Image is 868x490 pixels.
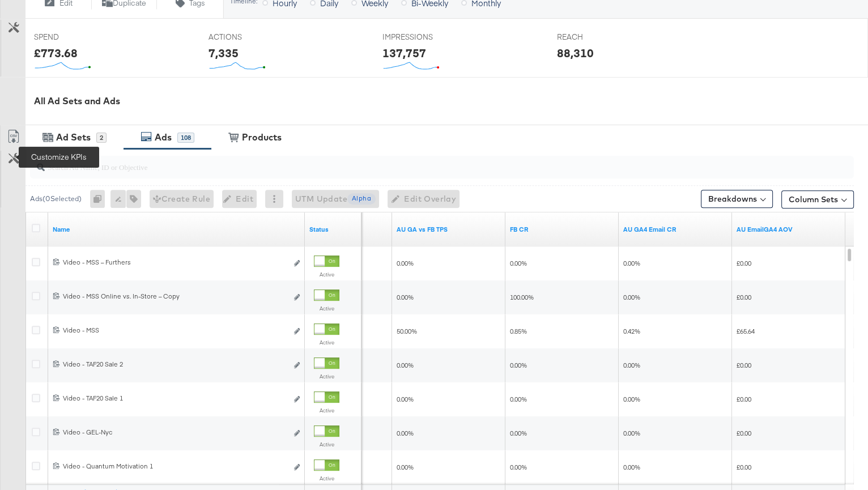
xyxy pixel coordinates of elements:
span: 0.00% [397,463,414,471]
div: Video - TAF20 Sale 2 [63,360,287,369]
span: 0.00% [623,463,640,471]
span: SPEND [34,32,119,42]
button: Customize KPIs [1,151,27,168]
span: ACTIONS [209,32,293,42]
span: 0.00% [623,395,640,403]
a: Ad Name. [53,225,300,234]
span: 50.00% [397,327,417,335]
div: Video - TAF20 Sale 1 [63,394,287,403]
label: Active [314,441,339,448]
div: 2 [96,133,107,143]
div: Ads [155,131,172,144]
span: 0.00% [510,463,527,471]
label: Active [314,305,339,312]
label: Active [314,475,339,482]
span: 0.00% [623,361,640,369]
span: 0.00% [397,293,414,301]
div: 108 [177,133,194,143]
div: Video - Quantum Motivation 1 [63,462,287,471]
div: Video - MSS [63,326,287,335]
div: Video - GEL-Nyc [63,428,287,437]
span: 0.00% [510,395,527,403]
a: AU AOV new [737,225,841,234]
a: FB CR [510,225,614,234]
label: Active [314,373,339,380]
span: £0.00 [737,259,751,267]
span: 0.00% [510,429,527,437]
div: All Ad Sets and Ads [34,95,868,108]
div: Ad Sets [56,131,91,144]
input: Search Ad Name, ID or Objective [45,151,780,173]
span: £0.00 [737,463,751,471]
span: 0.00% [510,361,527,369]
span: £65.64 [737,327,755,335]
span: £0.00 [737,429,751,437]
span: £0.00 [737,293,751,301]
span: 0.00% [623,293,640,301]
span: 0.00% [397,429,414,437]
div: Products [242,131,282,144]
span: 0.00% [510,259,527,267]
span: 100.00% [510,293,534,301]
label: Active [314,407,339,414]
span: 0.42% [623,327,640,335]
div: 0 [90,190,110,208]
a: Shows the current state of your Ad. [309,225,357,234]
label: Active [314,271,339,278]
button: Breakdowns [701,190,773,208]
span: 0.00% [397,259,414,267]
span: 0.00% [623,429,640,437]
div: Video - MSS – Furthers [63,258,287,267]
span: 0.85% [510,327,527,335]
span: £0.00 [737,395,751,403]
div: 137,757 [382,45,426,61]
span: 0.00% [623,259,640,267]
div: 7,335 [209,45,239,61]
button: Column Sets [781,190,854,208]
div: Ads ( 0 Selected) [30,194,82,204]
span: IMPRESSIONS [382,32,467,42]
label: Active [314,339,339,346]
div: Video - MSS Online vs. In-Store – Copy [63,292,287,301]
div: £773.68 [34,45,78,61]
span: 0.00% [397,361,414,369]
span: £0.00 [737,361,751,369]
span: REACH [557,32,642,42]
span: 0.00% [397,395,414,403]
a: AU CR GA4 [623,225,727,234]
a: TPS GA att [397,225,501,234]
div: 88,310 [557,45,594,61]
